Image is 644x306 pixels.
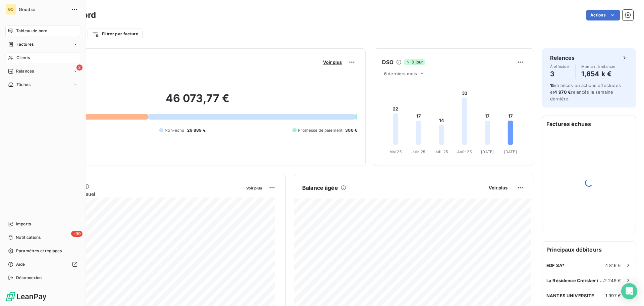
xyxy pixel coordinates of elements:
a: Aide [5,259,80,270]
button: Voir plus [244,185,264,191]
span: Promesse de paiement [298,127,342,133]
span: La Résidence Creisker / CRT Loire Littoral [546,278,604,283]
tspan: Juin 25 [412,149,425,154]
tspan: [DATE] [481,149,494,154]
h6: Principaux débiteurs [542,242,636,258]
span: Paramètres et réglages [16,248,62,254]
span: Notifications [16,234,41,241]
span: 1 997 € [605,293,621,298]
span: 4 970 € [554,89,571,95]
span: relances ou actions effectuées et relancés la semaine dernière. [550,83,621,101]
span: 4 816 € [605,263,621,268]
span: 15 [550,83,555,88]
span: Déconnexion [16,275,42,281]
span: À effectuer [550,64,570,69]
span: 29 889 € [187,127,206,133]
h2: 46 073,77 € [38,92,357,112]
div: Open Intercom Messenger [621,283,637,299]
span: +99 [71,231,83,237]
h4: 1,654 k € [581,69,615,79]
span: Non-échu [165,127,184,133]
span: Aide [16,261,25,267]
tspan: Août 25 [457,149,472,154]
span: 2 249 € [604,278,621,283]
img: Logo LeanPay [5,291,47,302]
button: Voir plus [321,59,344,65]
span: Montant à relancer [581,64,615,69]
h6: Balance âgée [302,184,338,192]
span: 306 € [345,127,357,133]
span: EDF SA* [546,263,565,268]
span: NANTES UNIVERSITE [546,293,594,298]
span: 0 jour [404,59,425,65]
h6: Factures échues [542,116,636,132]
span: Voir plus [246,186,262,190]
h4: 3 [550,69,570,79]
tspan: [DATE] [504,149,517,154]
span: Voir plus [323,59,342,65]
span: Voir plus [489,185,507,190]
h6: Relances [550,54,575,62]
h6: DSO [382,58,393,66]
button: Voir plus [487,185,509,191]
span: 6 derniers mois [384,71,417,76]
span: Chiffre d'affaires mensuel [38,190,241,198]
tspan: Mai 25 [389,149,402,154]
button: Actions [586,10,620,20]
span: Imports [16,221,31,227]
tspan: Juil. 25 [435,149,448,154]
